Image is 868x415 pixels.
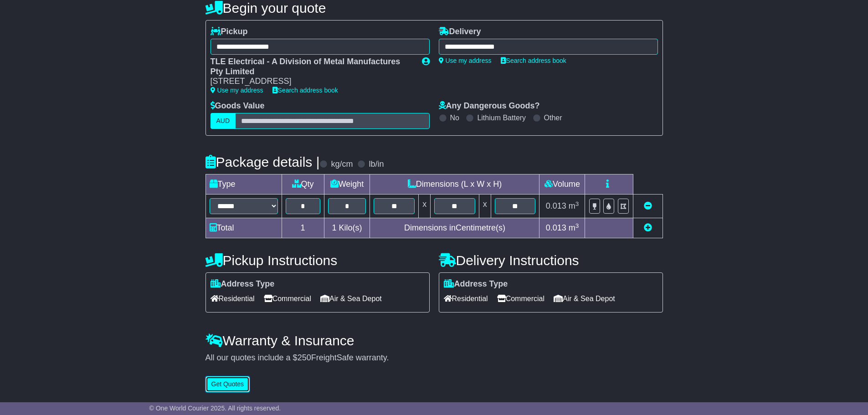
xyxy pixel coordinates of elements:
[205,0,663,15] h4: Begin your quote
[205,174,282,195] td: Type
[205,218,282,238] td: Total
[205,353,663,363] div: All our quotes include a $ FreightSafe warranty.
[211,27,248,37] label: Pickup
[298,353,311,362] span: 250
[554,292,615,306] span: Air & Sea Depot
[370,218,539,238] td: Dimensions in Centimetre(s)
[501,57,566,64] a: Search address book
[324,218,370,238] td: Kilo(s)
[479,195,491,218] td: x
[439,253,663,268] h4: Delivery Instructions
[539,174,585,195] td: Volume
[497,292,544,306] span: Commercial
[205,154,320,169] h4: Package details |
[331,159,353,169] label: kg/cm
[444,279,508,289] label: Address Type
[211,292,255,306] span: Residential
[477,113,526,122] label: Lithium Battery
[370,174,539,195] td: Dimensions (L x W x H)
[324,174,370,195] td: Weight
[575,222,579,229] sup: 3
[569,223,579,232] span: m
[211,77,413,87] div: [STREET_ADDRESS]
[546,201,566,210] span: 0.013
[272,87,338,94] a: Search address book
[439,57,492,64] a: Use my address
[544,113,562,122] label: Other
[205,333,663,348] h4: Warranty & Insurance
[211,279,275,289] label: Address Type
[439,101,540,111] label: Any Dangerous Goods?
[211,113,236,129] label: AUD
[439,27,481,37] label: Delivery
[546,223,566,232] span: 0.013
[211,87,263,94] a: Use my address
[264,292,311,306] span: Commercial
[205,253,430,268] h4: Pickup Instructions
[575,200,579,207] sup: 3
[332,223,336,232] span: 1
[205,376,250,392] button: Get Quotes
[282,174,324,195] td: Qty
[644,223,652,232] a: Add new item
[444,292,488,306] span: Residential
[644,201,652,210] a: Remove this item
[149,405,281,412] span: © One World Courier 2025. All rights reserved.
[320,292,382,306] span: Air & Sea Depot
[450,113,459,122] label: No
[282,218,324,238] td: 1
[369,159,384,169] label: lb/in
[211,57,413,77] div: TLE Electrical - A Division of Metal Manufactures Pty Limited
[211,101,265,111] label: Goods Value
[419,195,431,218] td: x
[569,201,579,210] span: m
